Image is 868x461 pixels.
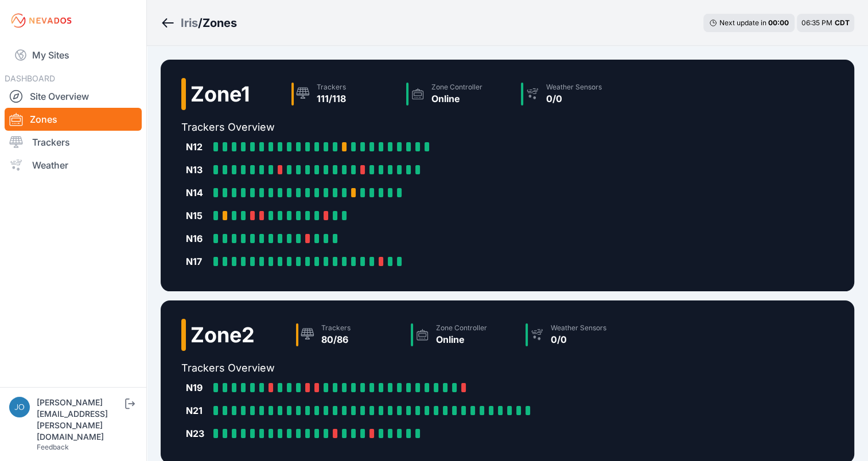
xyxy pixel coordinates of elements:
[161,8,237,38] nav: Breadcrumb
[436,323,487,333] div: Zone Controller
[37,397,123,443] div: [PERSON_NAME][EMAIL_ADDRESS][PERSON_NAME][DOMAIN_NAME]
[801,18,832,27] span: 06:35 PM
[719,18,766,27] span: Next update in
[186,140,209,154] div: N12
[321,323,351,333] div: Trackers
[9,11,73,30] img: Nevados
[5,85,142,108] a: Site Overview
[5,154,142,177] a: Weather
[431,83,482,92] div: Zone Controller
[203,15,237,31] h3: Zones
[186,209,209,222] div: N15
[5,73,55,83] span: DASHBOARD
[546,83,602,92] div: Weather Sensors
[186,163,209,177] div: N13
[37,443,69,451] a: Feedback
[186,232,209,245] div: N16
[190,323,255,346] h2: Zone 2
[835,18,850,27] span: CDT
[431,92,482,106] div: Online
[436,333,487,346] div: Online
[321,333,351,346] div: 80/86
[546,92,602,106] div: 0/0
[181,360,636,376] h2: Trackers Overview
[186,255,209,268] div: N17
[5,41,142,69] a: My Sites
[181,119,631,135] h2: Trackers Overview
[287,78,402,110] a: Trackers111/118
[186,427,209,440] div: N23
[5,108,142,131] a: Zones
[516,78,631,110] a: Weather Sensors0/0
[551,323,606,333] div: Weather Sensors
[521,319,636,351] a: Weather Sensors0/0
[768,18,789,28] div: 00 : 00
[181,15,198,31] a: Iris
[186,381,209,394] div: N19
[190,83,250,106] h2: Zone 1
[317,92,346,106] div: 111/118
[317,83,346,92] div: Trackers
[5,131,142,154] a: Trackers
[186,404,209,417] div: N21
[291,319,406,351] a: Trackers80/86
[198,15,203,31] span: /
[9,397,30,417] img: jonathan.allen@prim.com
[186,186,209,200] div: N14
[551,333,606,346] div: 0/0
